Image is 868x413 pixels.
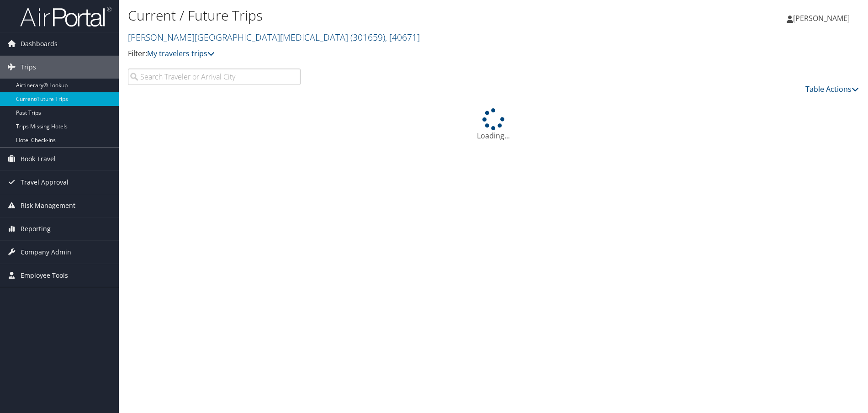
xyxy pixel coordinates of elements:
[21,194,75,217] span: Risk Management
[20,6,111,27] img: airportal-logo.png
[21,241,71,264] span: Company Admin
[128,108,859,141] div: Loading...
[350,31,385,43] span: ( 301659 )
[147,48,215,58] a: My travelers trips
[128,69,301,85] input: Search Traveler or Arrival City
[21,217,51,240] span: Reporting
[385,31,420,43] span: , [ 40671 ]
[128,6,615,25] h1: Current / Future Trips
[21,148,56,170] span: Book Travel
[805,84,859,94] a: Table Actions
[128,48,615,60] p: Filter:
[128,31,420,43] a: [PERSON_NAME][GEOGRAPHIC_DATA][MEDICAL_DATA]
[21,32,58,55] span: Dashboards
[21,264,68,287] span: Employee Tools
[793,13,850,23] span: [PERSON_NAME]
[787,5,859,32] a: [PERSON_NAME]
[21,56,36,79] span: Trips
[21,171,69,194] span: Travel Approval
